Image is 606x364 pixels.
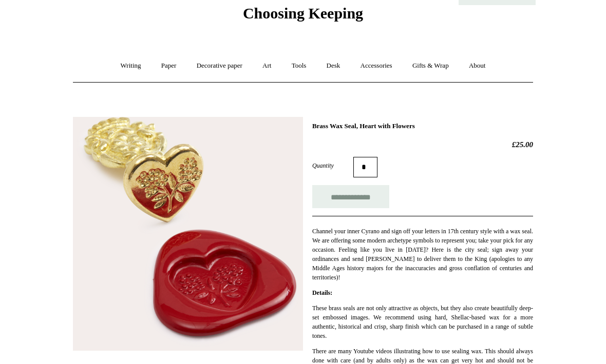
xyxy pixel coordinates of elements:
[351,53,402,80] a: Accessories
[152,53,186,80] a: Paper
[243,13,363,21] a: Choosing Keeping
[73,117,303,352] img: Brass Wax Seal, Heart with Flowers
[317,53,350,80] a: Desk
[312,123,533,131] h1: Brass Wax Seal, Heart with Flowers
[312,140,533,150] h2: £25.00
[403,53,458,80] a: Gifts & Wrap
[312,227,533,282] p: Channel your inner Cyrano and sign off your letters in 17th century style with a wax seal. We are...
[187,53,252,80] a: Decorative paper
[312,304,533,341] p: These brass seals are not only attractive as objects, but they also create beautifully deep-set e...
[282,53,316,80] a: Tools
[312,290,332,297] strong: Details:
[253,53,280,80] a: Art
[312,161,353,171] label: Quantity
[243,5,363,22] span: Choosing Keeping
[111,53,150,80] a: Writing
[460,53,495,80] a: About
